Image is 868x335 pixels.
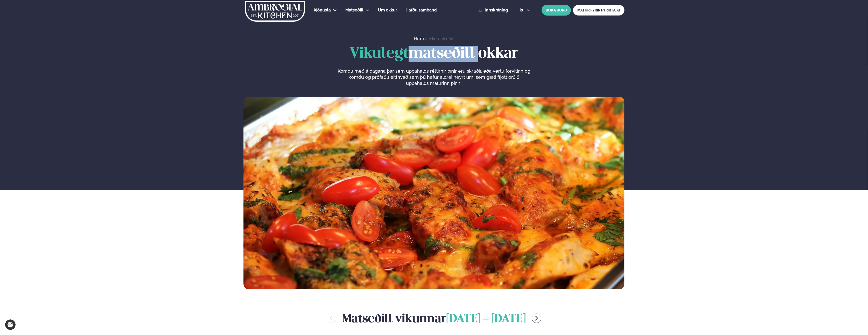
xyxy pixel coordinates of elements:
a: Vikumatseðill [429,36,454,41]
button: is [516,8,535,12]
button: BÓKA BORÐ [542,5,571,16]
a: Þjónusta [314,7,331,13]
a: Cookie settings [5,319,16,330]
span: [DATE] - [DATE] [446,314,526,325]
button: menu-btn-right [532,314,541,323]
span: Hafðu samband [406,8,437,12]
h1: matseðill okkar [243,46,625,62]
p: Komdu með á dagana þar sem uppáhalds réttirnir þínir eru skráðir, eða vertu forvitinn og komdu og... [337,68,530,86]
span: Vikulegt [350,47,409,61]
a: Innskráning [479,8,508,12]
span: Þjónusta [314,8,331,12]
a: Matseðill [345,7,363,13]
a: MATUR FYRIR FYRIRTÆKI [573,5,625,16]
span: Matseðill [345,8,363,12]
span: is [520,8,524,12]
h2: Matseðill vikunnar [342,310,526,326]
span: Um okkur [378,8,397,12]
button: menu-btn-left [327,314,336,323]
a: Heim [414,36,424,41]
a: Hafðu samband [406,7,437,13]
a: Um okkur [378,7,397,13]
img: logo [244,1,305,22]
span: / [425,36,429,41]
img: image alt [243,97,625,289]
